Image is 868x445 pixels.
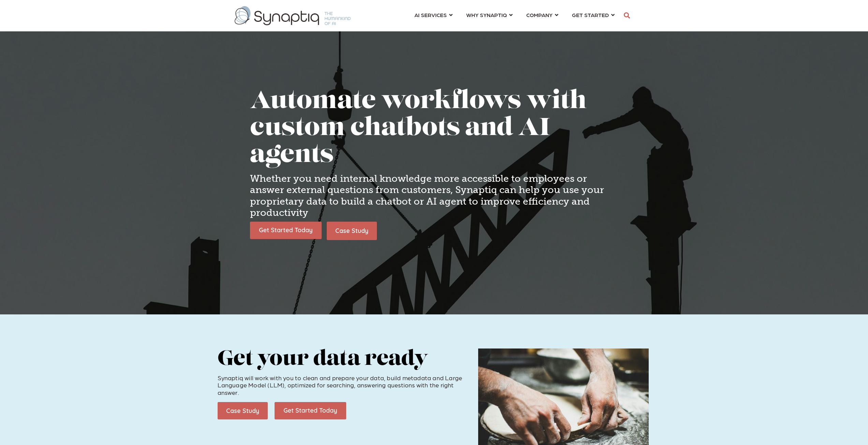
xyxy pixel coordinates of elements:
[250,222,322,239] img: Get Started Today
[526,9,558,21] a: COMPANY
[526,10,553,19] span: COMPANY
[414,9,453,21] a: AI SERVICES
[275,402,346,419] img: Get Started Today
[408,3,621,28] nav: menu
[218,374,466,396] p: Synaptiq will work with you to clean and prepare your data, build metadata and Large Language Mod...
[235,6,351,25] img: synaptiq logo-1
[466,9,513,21] a: WHY SYNAPTIQ
[250,173,618,219] h4: Whether you need internal knowledge more accessible to employees or answer external questions fro...
[466,10,507,19] span: WHY SYNAPTIQ
[218,348,466,371] h2: Get your data ready
[218,402,268,419] a: Case Study
[250,89,618,170] h1: Automate workflows with custom chatbots and AI agents
[572,10,609,19] span: GET STARTED
[327,222,377,240] a: Case Study
[572,9,615,21] a: GET STARTED
[414,10,447,19] span: AI SERVICES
